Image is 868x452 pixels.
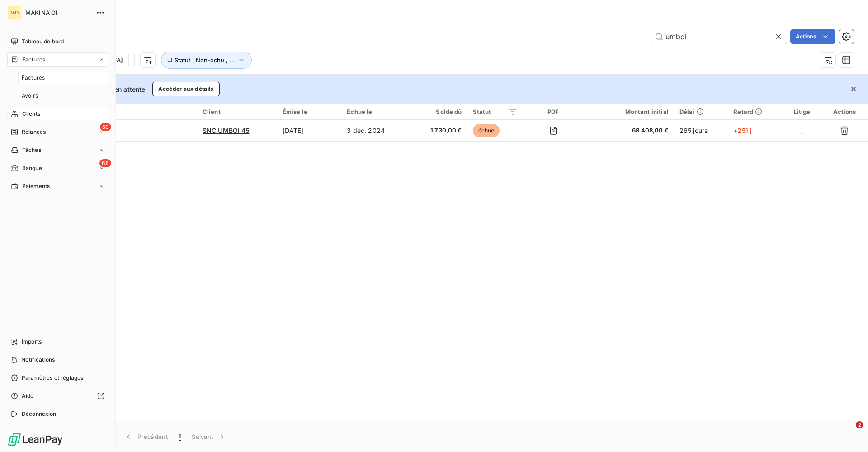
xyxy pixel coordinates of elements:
span: 68 [99,159,111,167]
span: Tableau de bord [22,38,64,46]
span: Avoirs [22,92,38,100]
span: Aide [22,392,34,400]
div: Échue le [347,108,403,115]
td: 265 jours [674,120,728,141]
span: Relances [22,128,46,136]
span: Factures [22,74,45,82]
span: MAKINA OI [25,9,90,16]
a: Clients [7,107,108,121]
button: 1 [173,427,186,446]
a: 68Banque [7,161,108,175]
div: Délai [679,108,722,115]
div: Litige [788,108,816,115]
span: Notifications [21,356,55,364]
button: Précédent [118,427,173,446]
a: Factures [18,71,108,85]
a: Tableau de bord [7,34,108,49]
button: Accéder aux détails [152,82,219,96]
span: 50 [100,123,111,131]
div: MO [7,5,22,20]
div: Retard [733,108,778,115]
div: Actions [826,108,863,115]
a: Paiements [7,179,108,193]
a: Paramètres et réglages [7,371,108,385]
span: Statut : Non-échu , ... [175,56,235,64]
a: FacturesFacturesAvoirs [7,52,108,103]
span: 1 [179,432,181,441]
span: 2 [856,421,863,428]
div: Statut [473,108,518,115]
a: Imports [7,334,108,349]
span: Paiements [22,182,50,190]
span: Paramètres et réglages [22,374,83,382]
div: PDF [528,108,579,115]
span: Tâches [22,146,41,154]
iframe: Intercom live chat [837,421,859,443]
div: Client [203,108,272,115]
span: échue [473,124,500,137]
a: Aide [7,389,108,403]
span: 68 408,00 € [589,126,669,135]
a: Avoirs [18,89,108,103]
div: Émise le [283,108,336,115]
div: Solde dû [414,108,462,115]
td: 3 déc. 2024 [341,120,409,141]
span: +251 j [733,127,751,134]
span: Imports [22,338,42,346]
input: Rechercher [651,29,787,44]
img: Logo LeanPay [7,432,63,447]
button: Suivant [186,427,232,446]
span: 1 730,00 € [414,126,462,135]
span: _ [801,127,803,134]
td: [DATE] [277,120,342,141]
a: Tâches [7,143,108,157]
div: Montant initial [589,108,669,115]
a: 50Relances [7,125,108,139]
span: Clients [22,110,40,118]
button: Actions [790,29,835,44]
span: Déconnexion [22,410,57,418]
span: Factures [22,56,45,64]
span: Banque [22,164,42,172]
span: SNC UMBOI 45 [203,127,250,134]
button: Statut : Non-échu , ... [161,52,252,69]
